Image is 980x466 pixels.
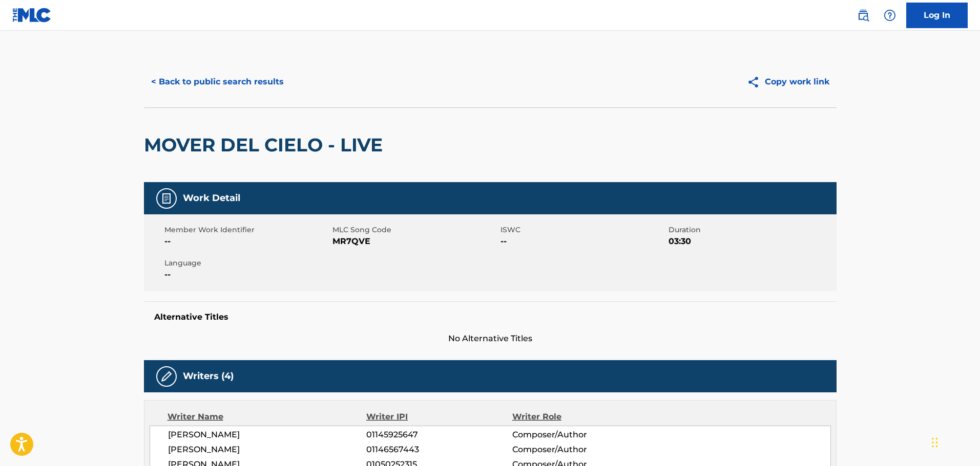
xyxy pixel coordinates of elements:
span: Duration [669,225,834,235]
span: -- [501,235,666,248]
img: help [884,9,896,21]
img: Copy work link [747,76,765,88]
span: No Alternative Titles [144,332,837,345]
div: Drag [932,427,938,458]
a: Log In [906,3,968,28]
span: Language [164,258,330,269]
div: Writer Name [168,411,367,423]
h5: Writers (4) [183,370,234,382]
span: [PERSON_NAME] [168,429,367,441]
img: search [857,9,869,21]
img: Work Detail [160,192,173,205]
iframe: Chat Widget [929,417,980,466]
span: Member Work Identifier [164,225,330,235]
button: < Back to public search results [144,69,291,95]
button: Copy work link [740,69,837,95]
span: Composer/Author [512,443,645,456]
div: Writer Role [512,411,645,423]
h5: Work Detail [183,192,240,204]
h2: MOVER DEL CIELO - LIVE [144,134,388,157]
div: Help [880,5,900,26]
span: ISWC [501,225,666,235]
span: [PERSON_NAME] [168,443,367,456]
img: MLC Logo [12,8,52,23]
img: Writers [160,370,173,383]
div: Writer IPI [366,411,512,423]
span: MR7QVE [332,235,498,248]
span: Composer/Author [512,429,645,441]
h5: Alternative Titles [154,312,826,322]
span: 03:30 [669,235,834,248]
span: -- [164,235,330,248]
span: 01145925647 [366,429,512,441]
span: 01146567443 [366,443,512,456]
span: MLC Song Code [332,225,498,235]
a: Public Search [853,5,873,26]
span: -- [164,269,330,281]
